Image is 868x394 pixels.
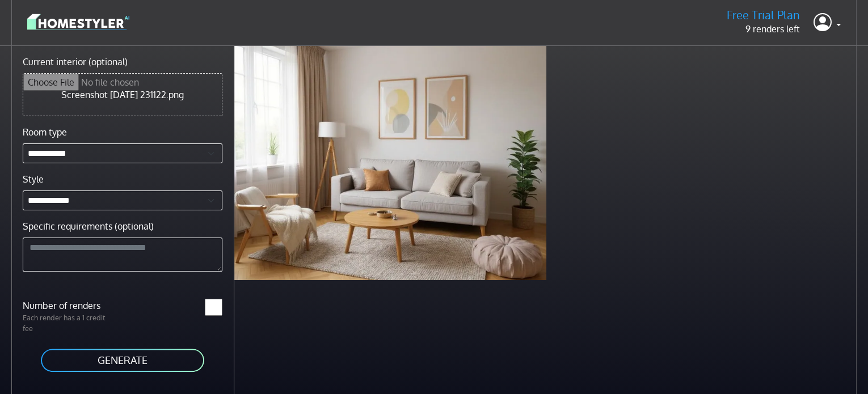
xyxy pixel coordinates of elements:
[727,22,800,36] p: 9 renders left
[40,348,205,373] button: GENERATE
[727,8,800,22] h5: Free Trial Plan
[16,299,123,312] label: Number of renders
[16,312,123,334] p: Each render has a 1 credit fee
[23,125,67,139] label: Room type
[23,55,128,69] label: Current interior (optional)
[27,12,129,32] img: logo-3de290ba35641baa71223ecac5eacb59cb85b4c7fdf211dc9aaecaaee71ea2f8.svg
[23,172,44,186] label: Style
[23,219,154,233] label: Specific requirements (optional)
